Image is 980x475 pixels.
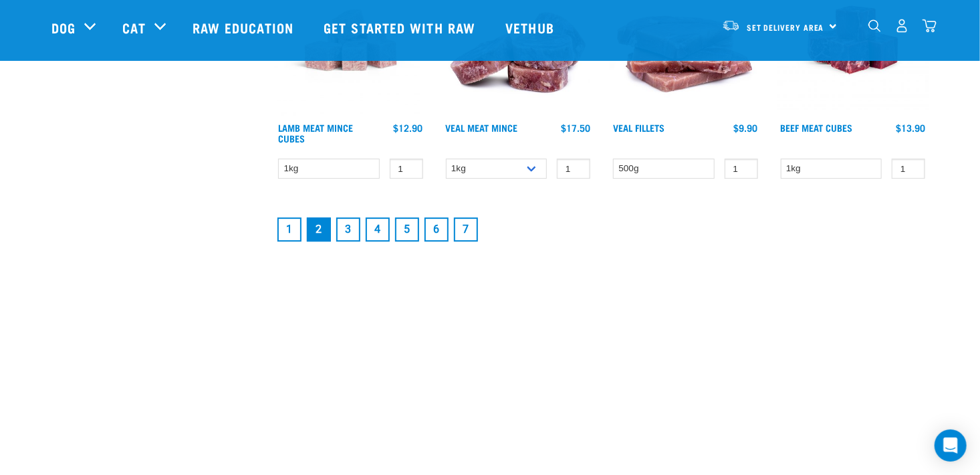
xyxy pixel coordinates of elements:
[895,19,909,33] img: user.png
[492,1,571,54] a: Vethub
[310,1,492,54] a: Get started with Raw
[722,19,740,31] img: van-moving.png
[454,217,478,242] a: Goto page 7
[122,17,145,37] a: Cat
[557,159,590,179] input: 1
[892,159,925,179] input: 1
[307,217,331,242] a: Page 2
[395,217,419,242] a: Goto page 5
[725,159,758,179] input: 1
[935,430,967,462] div: Open Intercom Messenger
[51,17,76,37] a: Dog
[390,159,423,179] input: 1
[781,125,853,130] a: Beef Meat Cubes
[336,217,360,242] a: Goto page 3
[424,217,449,242] a: Goto page 6
[613,125,664,130] a: Veal Fillets
[868,19,881,32] img: home-icon-1@2x.png
[923,19,937,33] img: home-icon@2x.png
[277,217,301,242] a: Goto page 1
[394,122,423,133] div: $12.90
[278,125,353,140] a: Lamb Meat Mince Cubes
[275,215,929,244] nav: pagination
[366,217,390,242] a: Goto page 4
[446,125,518,130] a: Veal Meat Mince
[179,1,310,54] a: Raw Education
[896,122,925,133] div: $13.90
[747,25,824,29] span: Set Delivery Area
[561,122,590,133] div: $17.50
[734,122,758,133] div: $9.90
